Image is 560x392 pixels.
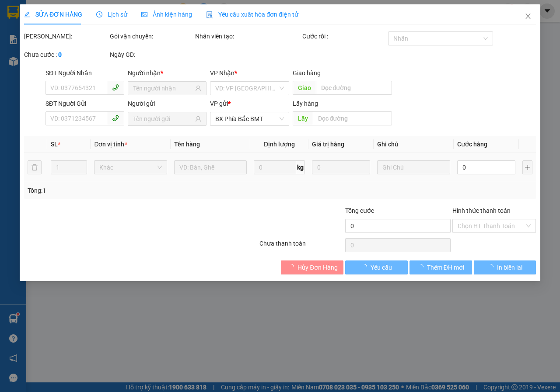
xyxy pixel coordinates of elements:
[174,141,200,148] span: Tên hàng
[141,11,147,17] span: picture
[45,68,124,78] div: SĐT Người Nhận
[45,99,124,108] div: SĐT Người Gửi
[409,260,472,274] button: Thêm ĐH mới
[371,263,392,272] span: Yêu cầu
[292,81,315,95] span: Giao
[377,160,450,174] input: Ghi Chú
[28,160,42,174] button: delete
[174,160,247,174] input: VD: Bàn, Ghế
[312,160,370,174] input: 0
[58,51,62,58] b: 0
[24,11,82,18] span: SỬA ĐƠN HÀNG
[112,114,119,121] span: phone
[487,264,497,270] span: loading
[361,264,371,270] span: loading
[128,68,206,78] div: Người nhận
[195,116,201,122] span: user
[288,264,297,270] span: loading
[281,260,343,274] button: Hủy Đơn Hàng
[133,83,193,93] input: Tên người nhận
[195,31,301,41] div: Nhân viên tạo:
[264,141,295,148] span: Định lượng
[417,264,427,270] span: loading
[24,50,108,59] div: Chưa cước :
[24,31,108,41] div: [PERSON_NAME]:
[110,50,194,59] div: Ngày GD:
[497,263,522,272] span: In biên lai
[473,260,536,274] button: In biên lai
[345,260,408,274] button: Yêu cầu
[259,239,344,254] div: Chưa thanh toán
[133,114,193,124] input: Tên người gửi
[374,136,453,153] th: Ghi chú
[110,31,194,41] div: Gói vận chuyển:
[312,141,344,148] span: Giá trị hàng
[96,11,127,18] span: Lịch sử
[427,263,464,272] span: Thêm ĐH mới
[141,11,192,18] span: Ảnh kiện hàng
[525,13,532,20] span: close
[292,100,318,107] span: Lấy hàng
[345,207,374,214] span: Tổng cước
[292,111,312,125] span: Lấy
[128,99,206,108] div: Người gửi
[28,186,217,195] div: Tổng: 1
[99,161,161,174] span: Khác
[312,111,392,125] input: Dọc đường
[112,84,119,91] span: phone
[215,112,283,125] span: BX Phía Bắc BMT
[206,11,298,18] span: Yêu cầu xuất hóa đơn điện tử
[206,11,213,18] img: icon
[315,81,392,95] input: Dọc đường
[24,11,30,17] span: edit
[297,263,338,272] span: Hủy Đơn Hàng
[302,31,386,41] div: Cước rồi :
[51,141,58,148] span: SL
[96,11,102,17] span: clock-circle
[94,141,127,148] span: Đơn vị tính
[292,69,320,76] span: Giao hàng
[452,207,510,214] label: Hình thức thanh toán
[296,160,305,174] span: kg
[195,85,201,91] span: user
[516,4,540,29] button: Close
[210,69,234,76] span: VP Nhận
[522,160,532,174] button: plus
[210,99,289,108] div: VP gửi
[457,141,487,148] span: Cước hàng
